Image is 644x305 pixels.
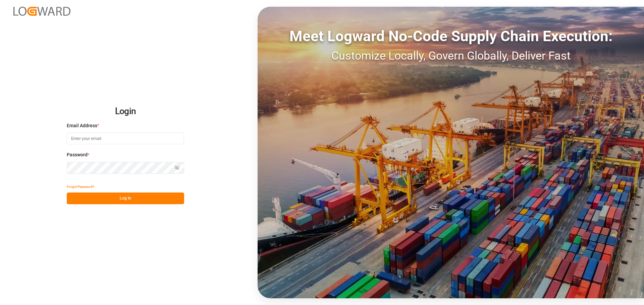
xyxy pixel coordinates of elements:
[258,25,644,47] div: Meet Logward No-Code Supply Chain Execution:
[67,122,97,129] span: Email Address
[258,47,644,64] div: Customize Locally, Govern Globally, Deliver Fast
[67,193,184,204] button: Log In
[67,101,184,122] h2: Login
[67,181,94,193] button: Forgot Password?
[67,151,88,158] span: Password
[67,133,184,144] input: Enter your email
[13,7,70,16] img: Logward_new_orange.png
